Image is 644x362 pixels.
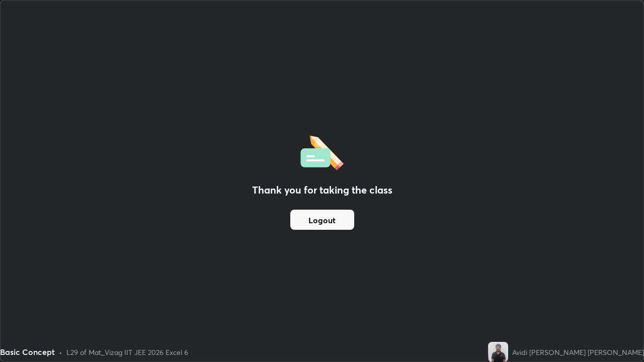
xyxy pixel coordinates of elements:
[290,210,354,230] button: Logout
[300,132,344,170] img: offlineFeedback.1438e8b3.svg
[512,347,644,357] div: Avidi [PERSON_NAME] [PERSON_NAME]
[488,342,508,362] img: fdab62d5ebe0400b85cf6e9720f7db06.jpg
[252,183,392,198] h2: Thank you for taking the class
[66,347,188,357] div: L29 of Mat_Vizag IIT JEE 2026 Excel 6
[59,347,62,357] div: •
